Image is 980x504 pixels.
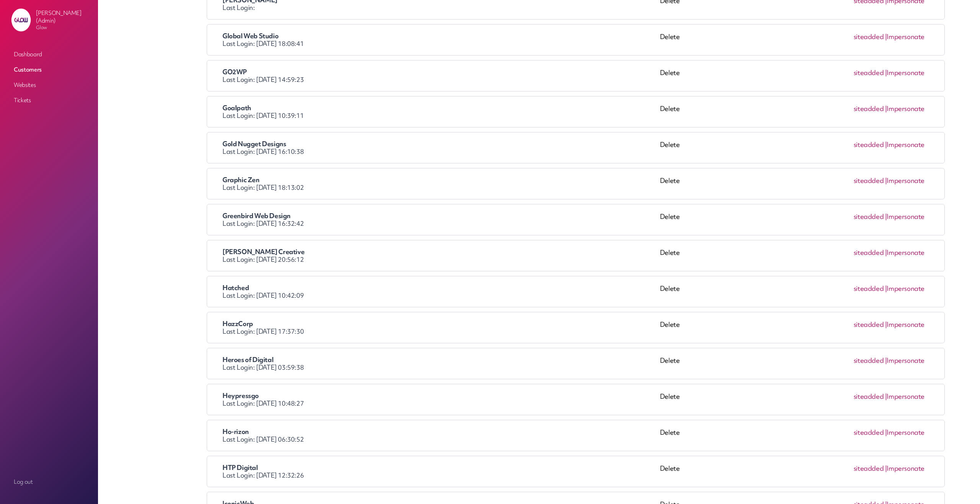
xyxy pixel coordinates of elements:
[887,428,924,437] a: Impersonate
[222,175,260,184] span: Graphic Zen
[222,284,660,299] div: Last Login: [DATE] 10:42:09
[660,104,680,119] div: Delete
[887,68,924,77] a: Impersonate
[222,428,660,443] div: Last Login: [DATE] 06:30:52
[36,24,92,31] p: Glow
[222,32,660,47] div: Last Login: [DATE] 18:08:41
[660,32,680,47] div: Delete
[222,104,660,119] div: Last Login: [DATE] 10:39:11
[222,356,660,371] div: Last Login: [DATE] 03:59:38
[854,140,924,155] span: site added |
[660,212,680,227] div: Delete
[222,283,249,292] span: Hatched
[222,31,278,40] span: Global Web Studio
[854,212,924,227] span: site added |
[854,32,924,47] span: site added |
[222,139,286,148] span: Gold Nugget Designs
[887,212,924,221] a: Impersonate
[222,392,660,407] div: Last Login: [DATE] 10:48:27
[11,47,87,61] a: Dashboard
[854,104,924,119] span: site added |
[222,67,247,76] span: GO2WP
[854,320,924,335] span: site added |
[660,284,680,299] div: Delete
[887,320,924,329] a: Impersonate
[11,78,87,92] a: Websites
[887,356,924,365] a: Impersonate
[222,212,660,227] div: Last Login: [DATE] 16:32:42
[222,248,660,263] div: Last Login: [DATE] 20:56:12
[222,320,660,335] div: Last Login: [DATE] 17:37:30
[660,392,680,407] div: Delete
[854,464,924,479] span: site added |
[854,248,924,263] span: site added |
[11,475,87,489] a: Log out
[222,463,258,472] span: HTP Digital
[887,140,924,149] a: Impersonate
[222,427,249,436] span: Ho-rizon
[660,356,680,371] div: Delete
[660,248,680,263] div: Delete
[222,103,251,112] span: Goalpath
[222,391,259,400] span: Heypressgo
[222,464,660,479] div: Last Login: [DATE] 12:32:26
[887,248,924,257] a: Impersonate
[660,176,680,191] div: Delete
[11,93,87,107] a: Tickets
[11,63,87,77] a: Customers
[222,211,291,220] span: Greenbird Web Design
[887,464,924,473] a: Impersonate
[854,68,924,83] span: site added |
[222,355,273,364] span: Heroes of Digital
[660,68,680,83] div: Delete
[660,464,680,479] div: Delete
[660,320,680,335] div: Delete
[222,68,660,83] div: Last Login: [DATE] 14:59:23
[887,104,924,113] a: Impersonate
[222,247,304,256] span: [PERSON_NAME] Creative
[887,392,924,401] a: Impersonate
[887,284,924,293] a: Impersonate
[887,176,924,185] a: Impersonate
[854,428,924,443] span: site added |
[854,392,924,407] span: site added |
[854,284,924,299] span: site added |
[660,428,680,443] div: Delete
[887,32,924,41] a: Impersonate
[222,140,660,155] div: Last Login: [DATE] 16:10:38
[222,176,660,191] div: Last Login: [DATE] 18:13:02
[36,9,92,24] p: [PERSON_NAME] (Admin)
[854,176,924,191] span: site added |
[854,356,924,371] span: site added |
[660,140,680,155] div: Delete
[222,319,253,328] span: HazzCorp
